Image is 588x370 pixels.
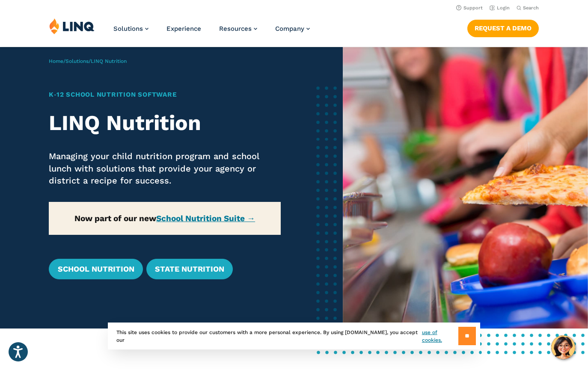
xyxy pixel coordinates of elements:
[113,25,143,33] span: Solutions
[74,213,255,223] strong: Now part of our new
[49,110,201,135] strong: LINQ Nutrition
[517,5,539,11] button: Open Search Bar
[113,18,310,46] nav: Primary Navigation
[113,25,148,33] a: Solutions
[166,25,201,33] a: Experience
[467,18,539,37] nav: Button Navigation
[49,259,143,279] a: School Nutrition
[49,90,280,100] h1: K‑12 School Nutrition Software
[156,213,255,223] a: School Nutrition Suite →
[219,25,252,33] span: Resources
[49,18,95,34] img: LINQ | K‑12 Software
[108,323,480,349] div: This site uses cookies to provide our customers with a more personal experience. By using [DOMAIN...
[49,58,63,64] a: Home
[422,329,458,344] a: use of cookies.
[91,58,127,64] span: LINQ Nutrition
[343,47,588,329] img: Nutrition Overview Banner
[275,25,310,33] a: Company
[49,58,127,64] span: / /
[456,5,483,11] a: Support
[49,150,280,187] p: Managing your child nutrition program and school lunch with solutions that provide your agency or...
[551,335,575,359] button: Hello, have a question? Let’s chat.
[146,259,233,279] a: State Nutrition
[467,20,539,37] a: Request a Demo
[275,25,304,33] span: Company
[65,58,89,64] a: Solutions
[490,5,510,11] a: Login
[219,25,257,33] a: Resources
[523,5,539,11] span: Search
